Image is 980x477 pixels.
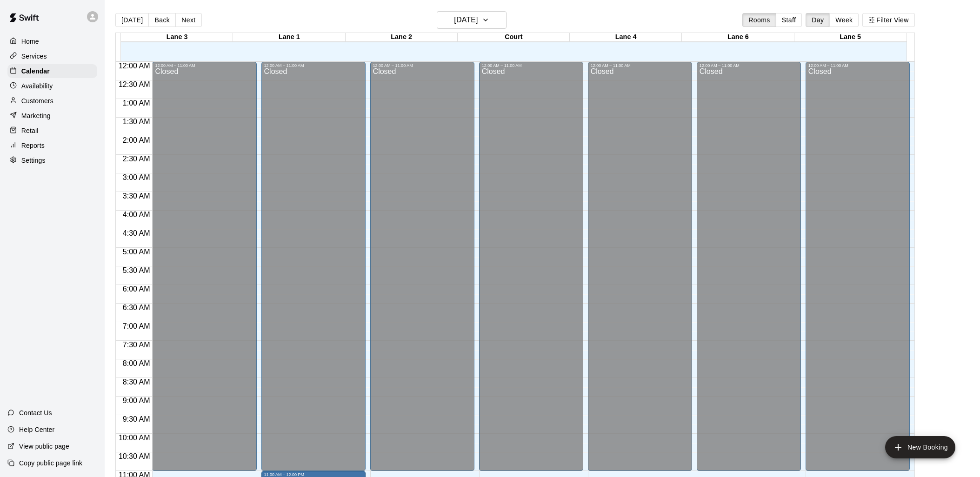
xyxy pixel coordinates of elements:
span: 9:00 AM [120,397,153,404]
span: 10:00 AM [116,434,153,442]
p: Contact Us [19,408,52,417]
div: 12:00 AM – 11:00 AM [264,63,363,68]
h6: [DATE] [454,13,478,26]
button: Back [148,13,176,27]
span: 7:30 AM [120,341,153,349]
p: Calendar [21,66,50,76]
button: Day [806,13,830,27]
span: 2:30 AM [120,155,153,163]
div: 12:00 AM – 11:00 AM: Closed [152,62,256,471]
p: Availability [21,81,53,91]
button: add [885,436,955,458]
div: 12:00 AM – 11:00 AM: Closed [806,62,910,471]
div: Lane 3 [121,33,233,42]
span: 4:30 AM [120,229,153,237]
span: 12:00 AM [116,62,153,70]
div: Lane 6 [682,33,794,42]
p: Home [21,37,39,46]
div: 12:00 AM – 11:00 AM [700,63,798,68]
span: 1:30 AM [120,118,153,126]
a: Marketing [7,109,97,123]
div: Lane 2 [346,33,458,42]
span: 3:30 AM [120,192,153,200]
p: Customers [21,96,53,106]
div: 12:00 AM – 11:00 AM [591,63,689,68]
span: 4:00 AM [120,211,153,219]
p: Retail [21,126,39,135]
div: 12:00 AM – 11:00 AM: Closed [588,62,692,471]
div: 12:00 AM – 11:00 AM: Closed [370,62,474,471]
button: Staff [776,13,802,27]
div: Closed [155,68,253,474]
a: Customers [7,94,97,108]
span: 8:00 AM [120,359,153,367]
div: Court [458,33,570,42]
span: 9:30 AM [120,415,153,423]
p: Services [21,52,47,61]
button: [DATE] [437,11,507,29]
a: Retail [7,124,97,138]
div: 12:00 AM – 11:00 AM: Closed [697,62,801,471]
a: Calendar [7,64,97,78]
div: Lane 1 [233,33,345,42]
p: Help Center [19,425,54,434]
button: Rooms [742,13,776,27]
div: Closed [482,68,580,474]
div: 12:00 AM – 11:00 AM: Closed [479,62,583,471]
button: Week [829,13,859,27]
p: Copy public page link [19,458,82,468]
div: 12:00 AM – 11:00 AM [482,63,580,68]
span: 8:30 AM [120,378,153,386]
span: 5:00 AM [120,248,153,256]
span: 7:00 AM [120,322,153,330]
a: Services [7,49,97,63]
div: Closed [373,68,472,474]
span: 2:00 AM [120,136,153,144]
span: 1:00 AM [120,99,153,107]
div: Closed [591,68,689,474]
span: 6:30 AM [120,304,153,311]
div: 12:00 AM – 11:00 AM [808,63,907,68]
p: Reports [21,141,45,150]
button: Next [175,13,201,27]
div: Closed [264,68,363,474]
div: 12:00 AM – 11:00 AM [155,63,253,68]
p: Marketing [21,111,51,120]
div: 12:00 AM – 11:00 AM [373,63,472,68]
div: Lane 4 [570,33,682,42]
p: View public page [19,442,69,451]
a: Availability [7,79,97,93]
a: Settings [7,153,97,167]
div: Closed [700,68,798,474]
span: 12:30 AM [116,80,153,88]
span: 3:00 AM [120,173,153,181]
span: 5:30 AM [120,266,153,274]
div: 11:00 AM – 12:00 PM [264,472,363,477]
div: Lane 5 [794,33,907,42]
button: [DATE] [115,13,149,27]
a: Reports [7,139,97,152]
a: Home [7,34,97,48]
span: 10:30 AM [116,452,153,460]
p: Settings [21,156,46,165]
div: Closed [808,68,907,474]
span: 6:00 AM [120,285,153,293]
div: 12:00 AM – 11:00 AM: Closed [261,62,366,471]
button: Filter View [862,13,914,27]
